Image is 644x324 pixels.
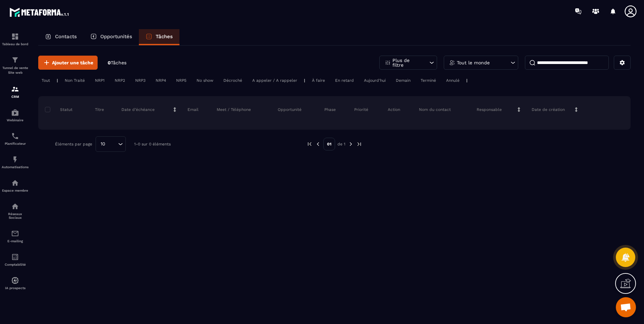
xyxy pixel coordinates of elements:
p: Date de création [532,107,565,112]
div: En retard [332,76,357,84]
p: E-mailing [2,239,29,243]
img: prev [315,141,321,147]
img: formation [11,33,19,41]
p: Meet / Téléphone [217,107,251,112]
a: Contacts [38,29,84,45]
p: Titre [95,107,104,112]
p: Tableau de bord [2,42,29,46]
p: de 1 [337,141,345,147]
div: À faire [309,76,328,84]
p: 0 [108,60,126,66]
a: social-networksocial-networkRéseaux Sociaux [2,197,29,224]
div: Aujourd'hui [361,76,389,84]
p: Nom du contact [419,107,451,112]
div: Non Traité [61,76,88,84]
img: automations [11,276,19,284]
div: No show [193,76,217,84]
p: Phase [324,107,336,112]
img: formation [11,56,19,64]
a: formationformationTunnel de vente Site web [2,51,29,80]
div: Ouvrir le chat [616,297,636,317]
a: formationformationCRM [2,80,29,104]
div: NRP4 [152,76,169,84]
p: Automatisations [2,165,29,169]
div: Demain [392,76,414,84]
p: Responsable [477,107,502,112]
a: formationformationTableau de bord [2,27,29,51]
button: Ajouter une tâche [38,56,98,70]
a: Tâches [139,29,179,45]
p: Tout le monde [457,60,490,65]
img: scheduler [11,132,19,140]
p: Action [388,107,400,112]
p: Contacts [55,34,77,40]
p: Opportunités [100,34,132,40]
p: Comptabilité [2,263,29,266]
img: email [11,230,19,238]
p: Réseaux Sociaux [2,212,29,219]
img: formation [11,85,19,93]
div: NRP1 [92,76,108,84]
div: A appeler / A rappeler [249,76,301,84]
div: Décroché [220,76,246,84]
a: automationsautomationsWebinaire [2,104,29,127]
span: Tâches [111,60,126,65]
img: next [356,141,362,147]
img: automations [11,179,19,187]
p: Opportunité [278,107,302,112]
p: 1-0 sur 0 éléments [134,142,171,146]
img: automations [11,109,19,117]
span: Ajouter une tâche [52,59,93,66]
p: Date d’échéance [121,107,155,112]
img: social-network [11,202,19,210]
input: Search for option [108,140,116,148]
p: | [57,78,58,83]
p: Planificateur [2,142,29,145]
a: schedulerschedulerPlanificateur [2,127,29,150]
img: accountant [11,253,19,261]
img: prev [307,141,313,147]
p: 01 [323,138,335,150]
p: Éléments par page [55,142,92,146]
p: | [466,78,468,83]
div: Search for option [96,136,126,152]
a: emailemailE-mailing [2,224,29,248]
span: 10 [98,140,108,148]
a: accountantaccountantComptabilité [2,248,29,271]
img: logo [9,6,70,18]
a: Opportunités [84,29,139,45]
a: automationsautomationsAutomatisations [2,150,29,174]
div: NRP3 [132,76,149,84]
a: automationsautomationsEspace membre [2,174,29,197]
p: Espace membre [2,189,29,192]
p: Statut [47,107,72,112]
p: Email [187,107,199,112]
p: | [304,78,305,83]
div: Terminé [417,76,439,84]
p: Plus de filtre [392,58,422,67]
p: Webinaire [2,118,29,122]
img: next [348,141,354,147]
p: CRM [2,95,29,99]
div: Annulé [443,76,463,84]
p: Tunnel de vente Site web [2,66,29,75]
p: IA prospects [2,286,29,290]
div: NRP5 [173,76,190,84]
p: Tâches [156,34,173,40]
img: automations [11,155,19,164]
div: NRP2 [111,76,128,84]
p: Priorité [354,107,368,112]
div: Tout [38,76,53,84]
